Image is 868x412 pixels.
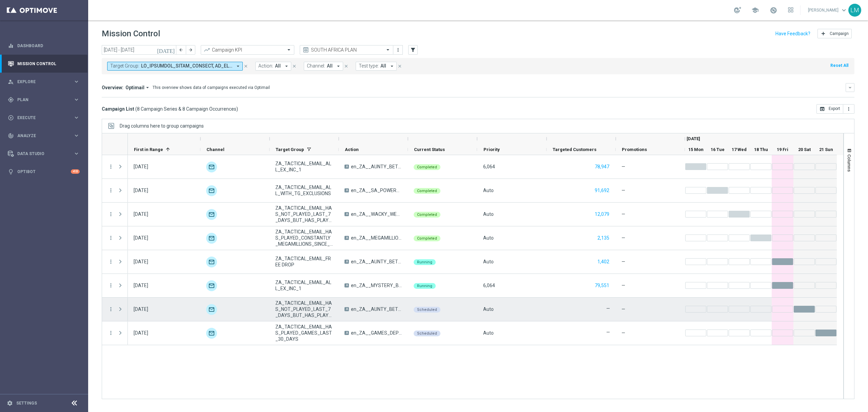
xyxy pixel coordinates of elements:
[687,136,700,141] span: [DATE]
[102,203,128,226] div: Press SPACE to select this row.
[8,115,73,121] div: Execute
[483,283,495,288] span: 6,064
[594,186,610,195] button: 91,692
[275,161,333,173] span: ZA_TACTICAL_EMAIL_ALL_EX_INC_1
[110,63,139,69] span: Target Group:
[7,151,80,156] div: Data Studio keyboard_arrow_right
[8,43,14,49] i: equalizer
[144,85,151,91] i: arrow_drop_down
[622,259,625,265] span: —
[7,115,80,120] div: play_circle_outline Execute keyboard_arrow_right
[351,164,402,170] span: en_ZA__AUNTY_BETSY_PROMO_WEEK_3_OFFER_LAUNCH__EMT_ALL_EM_TAC_LT
[7,169,80,174] div: lightbulb Optibot +10
[840,6,848,14] span: keyboard_arrow_down
[414,235,440,241] colored-tag: Completed
[275,324,333,342] span: ZA_TACTICAL_EMAIL_HAS_PLAYED_GAMES_LAST_30_DAYS
[8,151,73,157] div: Data Studio
[206,209,217,220] div: Optimail
[7,43,80,49] button: equalizer Dashboard
[345,147,359,152] span: Action
[236,106,238,112] span: )
[754,147,768,152] span: 18 Thu
[16,401,37,405] a: Settings
[335,63,341,69] i: arrow_drop_down
[344,188,349,192] span: A
[8,55,80,73] div: Mission Control
[206,162,217,172] div: Optimail
[307,63,325,69] span: Channel:
[203,46,210,53] i: trending_up
[107,62,243,71] button: Target Group: LO_IPSUMDOL_SITAM_CONSECT, AD_ELITSEDD_EIUSM_TEMPORI_UTLABOREE_DOLOR 8_MAGN_ALIQ, E...
[128,179,837,203] div: Press SPACE to select this row.
[830,62,849,69] button: Reset All
[622,187,625,193] span: —
[108,187,114,193] button: more_vert
[597,234,610,242] button: 2,135
[17,116,73,120] span: Execute
[108,235,114,241] button: more_vert
[751,6,759,14] span: school
[7,97,80,102] button: gps_fixed Plan keyboard_arrow_right
[275,205,333,223] span: ZA_TACTICAL_EMAIL_HAS_NOT_PLAYED_LAST_7_DAYS_BUT_HAS_PLAYED_THIS_MONTH
[102,298,128,321] div: Press SPACE to select this row.
[123,85,153,91] button: Optimail arrow_drop_down
[846,106,851,112] i: more_vert
[417,236,437,241] span: Completed
[397,64,402,69] i: close
[8,115,14,121] i: play_circle_outline
[417,307,437,312] span: Scheduled
[276,147,304,152] span: Target Group
[622,147,647,152] span: Promotions
[622,306,625,312] span: —
[206,280,217,291] img: Optimail
[417,284,432,288] span: Running
[606,329,610,335] label: —
[622,330,625,336] span: —
[597,258,610,266] button: 1,402
[417,260,432,264] span: Running
[820,106,825,112] i: open_in_browser
[7,133,80,138] div: track_changes Analyze keyboard_arrow_right
[17,152,73,156] span: Data Studio
[7,79,80,85] div: person_search Explore keyboard_arrow_right
[108,259,114,265] i: more_vert
[206,257,217,267] div: Optimail
[206,185,217,196] img: Optimail
[108,306,114,312] button: more_vert
[102,226,128,250] div: Press SPACE to select this row.
[206,304,217,315] img: Optimail
[414,259,436,265] colored-tag: Running
[108,330,114,336] i: more_vert
[351,235,402,241] span: en_ZA__MEGAMILLIONS_GAMES_XSELL__EMT_ALL_EM_TAC_LT
[102,85,123,91] h3: Overview:
[17,134,73,138] span: Analyze
[594,210,610,219] button: 12,079
[128,321,837,345] div: Press SPACE to select this row.
[843,104,854,114] button: more_vert
[206,233,217,244] div: Optimail
[732,147,747,152] span: 17 Wed
[483,164,495,169] span: 6,064
[483,211,494,217] span: Auto
[622,164,625,170] span: —
[344,331,349,335] span: A
[71,169,80,174] div: +10
[275,279,333,292] span: ZA_TACTICAL_EMAIL_ALL_EX_INC_1
[102,106,238,112] h3: Campaign List
[243,62,249,70] button: close
[622,211,625,217] span: —
[102,155,128,179] div: Press SPACE to select this row.
[848,4,861,17] div: LM
[128,250,837,274] div: Press SPACE to select this row.
[7,61,80,67] button: Mission Control
[275,300,333,318] span: ZA_TACTICAL_EMAIL_HAS_NOT_PLAYED_LAST_7_DAYS_BUT_HAS_PLAYED_THIS_MONTH
[108,164,114,170] button: more_vert
[17,80,73,84] span: Explore
[137,106,236,112] span: 8 Campaign Series & 8 Campaign Occurrences
[594,163,610,171] button: 78,947
[176,45,186,55] button: arrow_back
[688,147,704,152] span: 15 Mon
[351,187,402,193] span: en_ZA__SA_POWERBALL_SUPERLOTTO_COMBO2_REMINDER___EMT_ALL_EM_TAC_LT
